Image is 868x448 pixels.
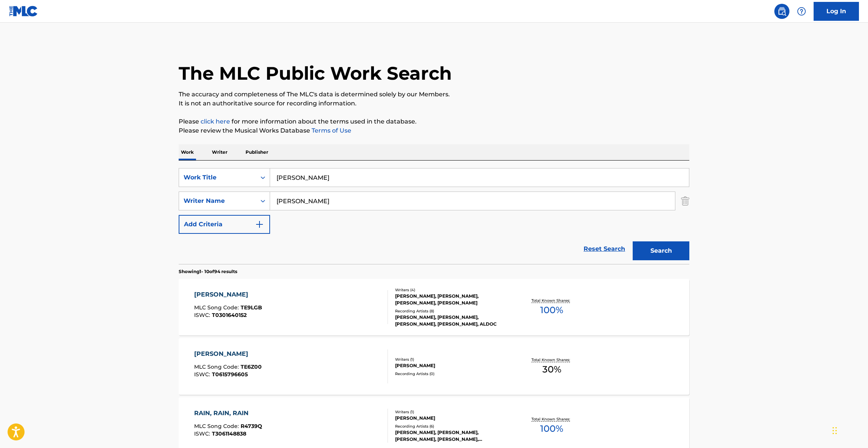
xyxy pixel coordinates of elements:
p: The accuracy and completeness of The MLC's data is determined solely by our Members. [179,90,689,99]
div: [PERSON_NAME] [395,415,509,422]
span: MLC Song Code : [194,423,241,429]
span: 100 % [540,422,563,436]
h1: The MLC Public Work Search [179,62,452,85]
div: Writers ( 4 ) [395,287,509,293]
a: [PERSON_NAME]MLC Song Code:TE9LGBISWC:T0301640152Writers (4)[PERSON_NAME], [PERSON_NAME], [PERSON... [179,279,689,335]
span: TE6Z00 [241,363,262,370]
div: Recording Artists ( 6 ) [395,423,509,429]
p: Work [179,144,196,160]
div: Help [794,4,809,19]
img: help [797,7,806,16]
span: R4739Q [241,423,262,429]
a: click here [201,118,230,125]
div: [PERSON_NAME], [PERSON_NAME], [PERSON_NAME], [PERSON_NAME], ALDOC [395,314,509,328]
div: Drag [832,419,837,442]
span: T0301640152 [212,312,247,318]
p: Publisher [243,144,270,160]
div: Writers ( 1 ) [395,409,509,415]
button: Add Criteria [179,215,270,234]
div: [PERSON_NAME] [395,362,509,369]
div: Recording Artists ( 8 ) [395,308,509,314]
img: MLC Logo [9,6,38,17]
a: Terms of Use [310,127,351,134]
img: 9d2ae6d4665cec9f34b9.svg [255,220,264,229]
img: search [777,7,786,16]
div: [PERSON_NAME] [194,349,262,358]
div: Writer Name [184,196,252,205]
p: Total Known Shares: [531,357,572,363]
p: Showing 1 - 10 of 94 results [179,268,237,275]
span: ISWC : [194,312,212,318]
p: Total Known Shares: [531,298,572,303]
a: [PERSON_NAME]MLC Song Code:TE6Z00ISWC:T0615796605Writers (1)[PERSON_NAME]Recording Artists (0)Tot... [179,338,689,395]
div: [PERSON_NAME], [PERSON_NAME], [PERSON_NAME], [PERSON_NAME], [PERSON_NAME] [395,429,509,443]
span: MLC Song Code : [194,363,241,370]
form: Search Form [179,168,689,264]
span: T0615796605 [212,371,248,378]
div: Writers ( 1 ) [395,357,509,362]
span: MLC Song Code : [194,304,241,311]
p: Total Known Shares: [531,416,572,422]
div: Recording Artists ( 0 ) [395,371,509,377]
a: Log In [814,2,859,21]
p: It is not an authoritative source for recording information. [179,99,689,108]
p: Please for more information about the terms used in the database. [179,117,689,126]
div: RAIN, RAIN, RAIN [194,409,262,418]
button: Search [633,241,689,260]
img: Delete Criterion [681,192,689,210]
span: ISWC : [194,371,212,378]
span: ISWC : [194,430,212,437]
a: Public Search [774,4,789,19]
div: [PERSON_NAME] [194,290,262,299]
a: Reset Search [580,241,629,257]
span: 30 % [542,363,561,376]
span: TE9LGB [241,304,262,311]
span: 100 % [540,303,563,317]
div: Work Title [184,173,252,182]
div: [PERSON_NAME], [PERSON_NAME], [PERSON_NAME], [PERSON_NAME] [395,293,509,306]
span: T3061148838 [212,430,246,437]
p: Writer [210,144,230,160]
iframe: Chat Widget [830,412,868,448]
p: Please review the Musical Works Database [179,126,689,135]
